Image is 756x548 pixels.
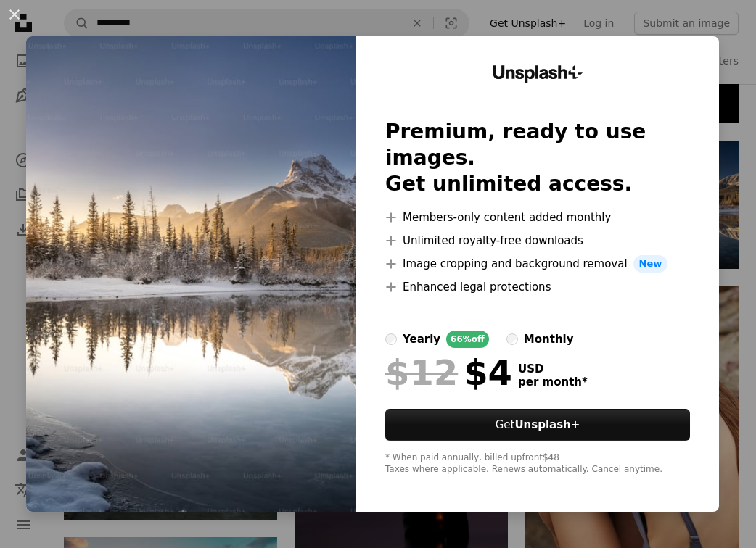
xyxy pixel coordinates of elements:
div: $4 [385,354,512,391]
div: yearly [403,331,440,348]
div: 66% off [446,331,489,348]
span: per month * [518,375,588,389]
span: New [633,255,668,273]
span: $12 [385,354,458,391]
li: Unlimited royalty-free downloads [385,232,690,249]
h2: Premium, ready to use images. Get unlimited access. [385,119,690,197]
strong: Unsplash+ [514,418,580,431]
div: * When paid annually, billed upfront $48 Taxes where applicable. Renews automatically. Cancel any... [385,452,690,476]
span: USD [518,362,588,375]
div: monthly [524,331,574,348]
li: Enhanced legal protections [385,278,690,296]
input: monthly [506,333,518,345]
li: Members-only content added monthly [385,209,690,226]
li: Image cropping and background removal [385,255,690,273]
input: yearly66%off [385,333,397,345]
button: GetUnsplash+ [385,409,690,441]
